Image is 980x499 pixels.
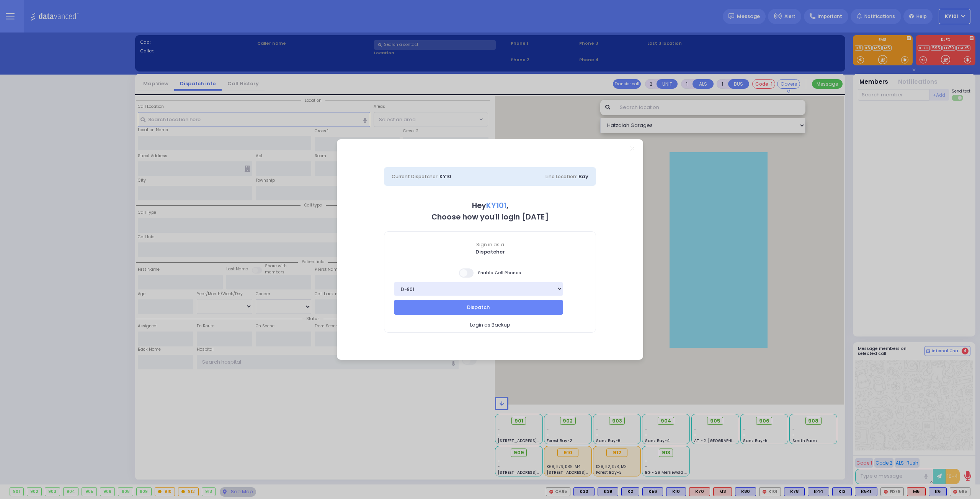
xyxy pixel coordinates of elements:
[546,173,577,180] span: Line Location:
[470,321,510,329] span: Login as Backup
[578,173,588,180] span: Bay
[475,248,505,255] b: Dispatcher
[431,212,549,222] b: Choose how you'll login [DATE]
[486,200,506,211] span: KY101
[439,173,451,180] span: KY10
[394,300,563,314] button: Dispatch
[472,200,508,211] b: Hey ,
[630,146,634,151] a: Close
[459,268,521,278] span: Enable Cell Phones
[392,173,438,180] span: Current Dispatcher:
[384,241,596,248] span: Sign in as a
